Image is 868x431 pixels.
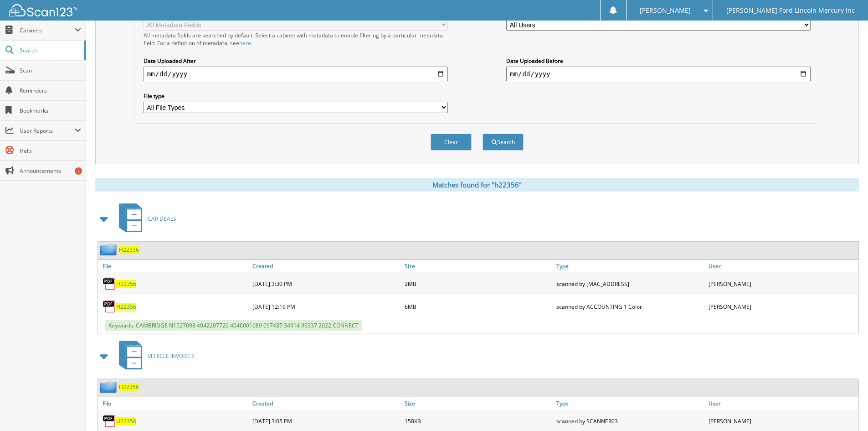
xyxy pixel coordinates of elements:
[98,260,250,272] a: File
[144,92,448,100] label: File type
[706,275,858,293] div: [PERSON_NAME]
[554,275,706,293] div: scanned by [MAC_ADDRESS]
[100,244,119,255] img: folder2.png
[75,167,82,175] div: 7
[402,260,555,272] a: Size
[239,39,251,47] a: here
[483,134,524,151] button: Search
[250,260,402,272] a: Created
[20,67,81,74] span: Scan
[402,275,555,293] div: 2MB
[20,127,75,135] span: User Reports
[250,275,402,293] div: [DATE] 3:30 PM
[20,167,81,175] span: Announcements
[103,414,116,428] img: PDF.png
[640,8,691,13] span: [PERSON_NAME]
[706,297,858,316] div: [PERSON_NAME]
[148,352,195,360] span: VEHICLE INVOICES
[431,134,472,151] button: Clear
[103,277,116,291] img: PDF.png
[250,397,402,410] a: Created
[402,397,555,410] a: Size
[105,320,362,331] span: Keywords: CAMBRIDGE N1527098 4042207720 4046001689 097437 34914 99337 2022 CONNECT
[706,397,858,410] a: User
[250,412,402,430] div: [DATE] 3:05 PM
[822,387,868,431] iframe: Chat Widget
[119,246,139,254] a: H22356
[148,215,176,223] span: CAR DEALS
[144,31,448,47] div: All metadata fields are searched by default. Select a cabinet with metadata to enable filtering b...
[506,67,811,81] input: end
[103,300,116,313] img: PDF.png
[20,47,80,54] span: Search
[116,303,136,311] a: H22356
[119,383,139,391] a: H22356
[116,280,136,288] a: H22356
[706,412,858,430] div: [PERSON_NAME]
[98,397,250,410] a: File
[144,57,448,65] label: Date Uploaded After
[554,260,706,272] a: Type
[706,260,858,272] a: User
[554,397,706,410] a: Type
[100,381,119,393] img: folder2.png
[20,87,81,94] span: Reminders
[250,297,402,316] div: [DATE] 12:19 PM
[113,338,195,374] a: VEHICLE INVOICES
[554,297,706,316] div: scanned by ACCOUNTING 1 Color
[554,412,706,430] div: scanned by SCANNER03
[20,107,81,114] span: Bookmarks
[113,201,176,237] a: CAR DEALS
[95,178,859,192] div: Matches found for "h22356"
[116,417,136,425] a: H22356
[9,4,77,16] img: scan123-logo-white.svg
[20,26,75,34] span: Cabinets
[506,57,811,65] label: Date Uploaded Before
[402,412,555,430] div: 158KB
[402,297,555,316] div: 6MB
[144,67,448,81] input: start
[726,8,855,13] span: [PERSON_NAME] Ford Lincoln Mercury inc
[20,147,81,155] span: Help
